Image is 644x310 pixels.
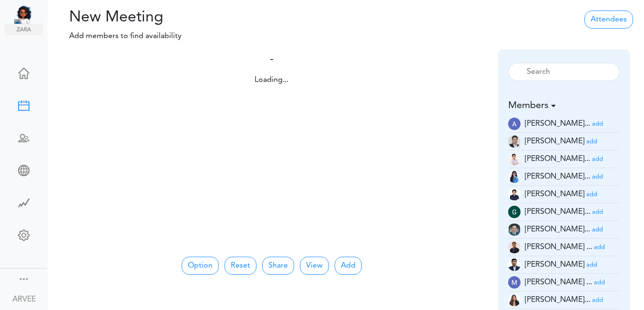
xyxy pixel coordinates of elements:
[508,170,521,183] img: 2Q==
[335,257,362,275] button: Add
[525,173,590,180] span: [PERSON_NAME]...
[12,294,36,305] div: ARVEE
[592,209,603,215] small: add
[508,118,521,130] img: E70kTnhEtDRAIGhEjAgBAJGBAiAQNCJGBAiAQMCJGAASESMCBEAgaESMCAEAkYECIBA0IkYECIBAwIkYABIRIwIEQCBoRIwIA...
[508,241,521,253] img: 9k=
[594,279,605,286] a: add
[182,257,219,275] button: Option
[594,243,605,251] a: add
[525,208,590,216] span: [PERSON_NAME]...
[592,121,603,127] small: add
[525,261,584,269] span: [PERSON_NAME]
[508,294,521,306] img: t+ebP8ENxXARE3R9ZYAAAAASUVORK5CYII=
[525,226,590,233] span: [PERSON_NAME]...
[5,197,43,207] div: Time Saved
[508,276,521,289] img: wOzMUeZp9uVEwAAAABJRU5ErkJggg==
[262,257,294,275] a: Share
[508,63,620,81] input: Search
[508,115,620,133] li: Tax Manager (a.banaga@unified-accounting.com)
[586,261,597,269] a: add
[300,257,329,275] button: View
[586,139,597,145] small: add
[592,120,603,128] a: add
[508,274,620,291] li: Tax Advisor (mc.talley@unified-accounting.com)
[508,291,620,309] li: Tax Accountant (mc.cabasan@unified-accounting.com)
[592,296,603,304] a: add
[18,273,30,287] a: Change side menu
[95,53,448,67] h4: -
[508,256,620,274] li: Partner (justine.tala@unifiedglobalph.com)
[5,225,43,248] a: Change Settings
[5,68,43,77] div: Home
[508,221,620,239] li: Tax Admin (i.herrera@unified-accounting.com)
[5,165,43,174] div: Share Meeting Link
[592,297,603,303] small: add
[14,5,43,24] img: Unified Global - Powered by TEAMCAL AI
[508,168,620,186] li: Tax Manager (c.madayag@unified-accounting.com)
[592,155,603,163] a: add
[584,10,633,29] a: Attendees
[592,208,603,216] a: add
[525,296,590,304] span: [PERSON_NAME]...
[508,223,521,236] img: 2Q==
[594,280,605,286] small: add
[525,155,590,163] span: [PERSON_NAME]...
[95,74,448,86] div: Loading...
[508,133,620,150] li: Tax Supervisor (a.millos@unified-accounting.com)
[592,174,603,180] small: add
[508,239,620,256] li: Tax Manager (jm.atienza@unified-accounting.com)
[586,190,597,198] a: add
[5,132,43,142] div: Schedule Team Meeting
[592,226,603,233] a: add
[525,120,590,128] span: [PERSON_NAME]...
[508,206,521,218] img: wEqpdqGJg0NqAAAAABJRU5ErkJggg==
[525,279,592,286] span: [PERSON_NAME] ...
[1,288,47,309] a: ARVEE
[525,138,584,145] span: [PERSON_NAME]
[508,186,620,203] li: Tax Admin (e.dayan@unified-accounting.com)
[18,273,30,283] div: Show menu and text
[525,190,584,198] span: [PERSON_NAME]
[594,244,605,250] small: add
[55,30,239,42] p: Add members to find availability
[508,150,620,168] li: Tax Supervisor (am.latonio@unified-accounting.com)
[586,191,597,198] small: add
[525,243,592,251] span: [PERSON_NAME] ...
[592,227,603,233] small: add
[592,156,603,162] small: add
[586,138,597,145] a: add
[5,24,43,35] img: zara.png
[508,153,521,165] img: Z
[508,100,620,111] h5: Members
[5,100,43,110] div: New Meeting
[225,257,256,275] button: Reset
[586,262,597,268] small: add
[508,135,521,148] img: 9k=
[508,203,620,221] li: Tax Manager (g.magsino@unified-accounting.com)
[592,173,603,180] a: add
[508,259,521,271] img: oYmRaigo6CGHQoVEE68UKaYmSv3mcdPtBqv6mR0IswoELyKVAGpf2awGYjY1lJF3I6BneypHs55I8hk2WCirnQq9SYxiZpiWh...
[5,230,43,239] div: Change Settings
[508,188,521,200] img: Z
[55,9,239,27] h2: New Meeting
